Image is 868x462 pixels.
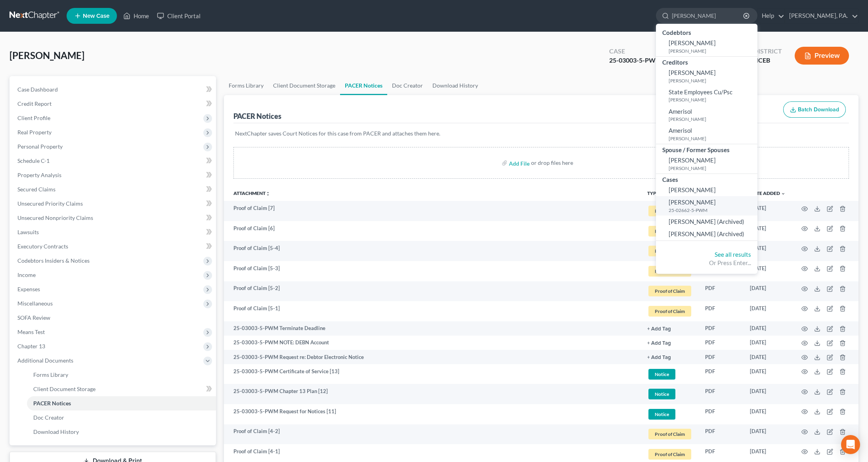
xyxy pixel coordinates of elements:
[669,135,755,142] small: [PERSON_NAME]
[672,8,744,23] input: Search by name...
[783,101,846,118] button: Batch Download
[648,286,691,296] span: Proof of Claim
[648,226,691,237] span: Proof of Claim
[10,50,84,61] span: [PERSON_NAME]
[17,257,90,264] span: Codebtors Insiders & Notices
[795,47,849,65] button: Preview
[744,201,792,221] td: [DATE]
[656,216,757,228] a: [PERSON_NAME] (Archived)
[233,111,281,121] div: PACER Notices
[17,300,53,307] span: Miscellaneous
[699,404,744,424] td: PDF
[33,428,79,435] span: Download History
[233,190,270,196] a: Attachmentunfold_more
[11,211,216,225] a: Unsecured Nonpriority Claims
[669,207,755,214] small: 25-02662-5-PWM
[83,13,109,19] span: New Case
[647,284,692,298] a: Proof of Claim
[11,225,216,239] a: Lawsuits
[647,225,692,238] a: Proof of Claim
[750,190,786,196] a: Date Added expand_more
[647,355,671,360] button: + Add Tag
[669,69,716,76] span: [PERSON_NAME]
[744,281,792,302] td: [DATE]
[17,129,52,136] span: Real Property
[648,409,675,420] span: Notice
[656,184,757,196] a: [PERSON_NAME]
[153,9,205,23] a: Client Portal
[17,100,52,107] span: Credit Report
[224,201,641,221] td: Proof of Claim [7]
[235,130,848,137] p: NextChapter saves Court Notices for this case from PACER and attaches them here.
[758,9,784,23] a: Help
[17,343,45,349] span: Chapter 13
[224,384,641,404] td: 25-03003-5-PWM Chapter 13 Plan [12]
[17,229,39,235] span: Lawsuits
[656,57,757,67] div: Creditors
[699,336,744,350] td: PDF
[669,108,692,115] span: Amerisol
[647,244,692,258] a: Proof of Claim
[669,218,744,225] span: [PERSON_NAME] (Archived)
[669,165,755,172] small: [PERSON_NAME]
[656,228,757,240] a: [PERSON_NAME] (Archived)
[648,206,691,216] span: Proof of Claim
[224,424,641,445] td: Proof of Claim [4-2]
[224,336,641,350] td: 25-03003-5-PWM NOTE: DEBN Account
[781,191,786,196] i: expand_more
[669,230,744,237] span: [PERSON_NAME] (Archived)
[17,115,50,121] span: Client Profile
[119,9,153,23] a: Home
[647,305,692,318] a: Proof of Claim
[744,261,792,281] td: [DATE]
[647,204,692,218] a: Proof of Claim
[669,48,755,54] small: [PERSON_NAME]
[744,424,792,445] td: [DATE]
[224,261,641,281] td: Proof of Claim [5-3]
[17,157,50,164] span: Schedule C-1
[224,76,268,95] a: Forms Library
[647,448,692,461] a: Proof of Claim
[11,168,216,182] a: Property Analysis
[11,239,216,254] a: Executory Contracts
[744,221,792,241] td: [DATE]
[27,396,216,410] a: PACER Notices
[609,47,662,56] div: Case
[744,364,792,384] td: [DATE]
[699,281,744,302] td: PDF
[647,325,692,332] a: + Add Tag
[744,404,792,424] td: [DATE]
[656,196,757,216] a: [PERSON_NAME]25-02662-5-PWM
[699,424,744,445] td: PDF
[744,350,792,364] td: [DATE]
[33,386,96,392] span: Client Document Storage
[11,82,216,97] a: Case Dashboard
[17,314,50,321] span: SOFA Review
[753,47,782,56] div: District
[224,404,641,424] td: 25-03003-5-PWM Request for Notices [11]
[17,271,36,278] span: Income
[656,37,757,56] a: [PERSON_NAME][PERSON_NAME]
[744,336,792,350] td: [DATE]
[17,214,93,221] span: Unsecured Nonpriority Claims
[669,116,755,122] small: [PERSON_NAME]
[699,350,744,364] td: PDF
[17,357,73,364] span: Additional Documents
[27,410,216,425] a: Doc Creator
[744,384,792,404] td: [DATE]
[656,154,757,174] a: [PERSON_NAME][PERSON_NAME]
[609,56,662,65] div: 25-03003-5-PWM
[656,174,757,184] div: Cases
[268,76,340,95] a: Client Document Storage
[669,157,716,164] span: [PERSON_NAME]
[27,382,216,396] a: Client Document Storage
[699,321,744,336] td: PDF
[648,266,691,277] span: Proof of Claim
[11,182,216,197] a: Secured Claims
[17,328,45,335] span: Means Test
[647,408,692,421] a: Notice
[33,371,68,378] span: Forms Library
[17,286,40,292] span: Expenses
[11,197,216,211] a: Unsecured Priority Claims
[699,364,744,384] td: PDF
